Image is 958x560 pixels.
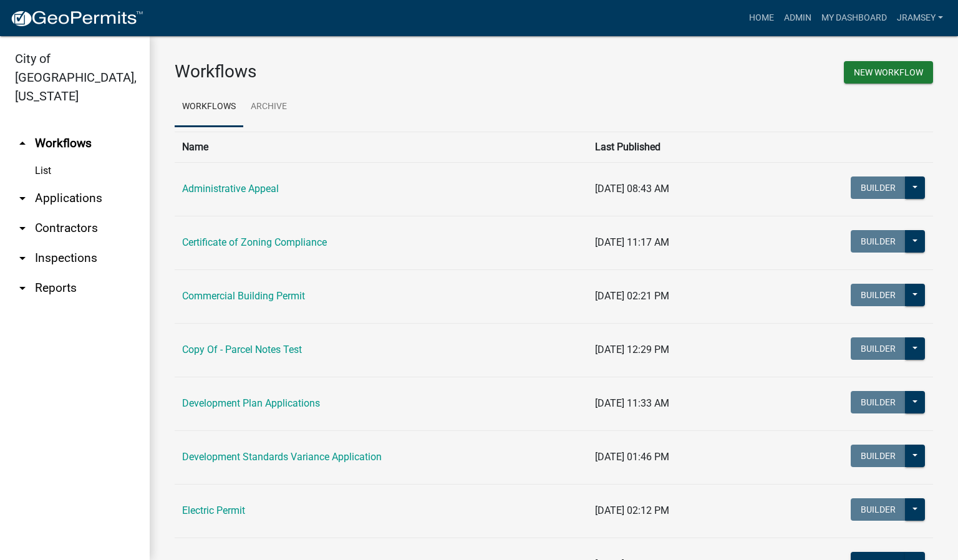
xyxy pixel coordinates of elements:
span: [DATE] 02:21 PM [595,290,669,302]
span: [DATE] 12:29 PM [595,344,669,355]
a: Workflows [175,87,243,127]
a: My Dashboard [816,6,892,30]
button: Builder [851,498,906,521]
span: [DATE] 11:33 AM [595,397,669,409]
button: Builder [851,337,906,360]
button: Builder [851,284,906,306]
a: Copy Of - Parcel Notes Test [182,344,302,355]
span: [DATE] 11:17 AM [595,236,669,248]
th: Last Published [588,132,759,162]
a: Home [744,6,779,30]
button: Builder [851,391,906,413]
span: [DATE] 08:43 AM [595,183,669,195]
a: Development Standards Variance Application [182,451,382,463]
i: arrow_drop_up [15,136,30,151]
a: Archive [243,87,294,127]
i: arrow_drop_down [15,221,30,236]
th: Name [175,132,588,162]
a: Administrative Appeal [182,183,279,195]
a: Commercial Building Permit [182,290,305,302]
span: [DATE] 01:46 PM [595,451,669,463]
a: Certificate of Zoning Compliance [182,236,327,248]
a: jramsey [892,6,948,30]
span: [DATE] 02:12 PM [595,504,669,516]
h3: Workflows [175,61,544,82]
a: Admin [779,6,816,30]
button: Builder [851,230,906,253]
i: arrow_drop_down [15,281,30,296]
button: Builder [851,445,906,467]
i: arrow_drop_down [15,191,30,206]
i: arrow_drop_down [15,251,30,266]
a: Electric Permit [182,504,245,516]
button: Builder [851,176,906,199]
button: New Workflow [844,61,933,84]
a: Development Plan Applications [182,397,320,409]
